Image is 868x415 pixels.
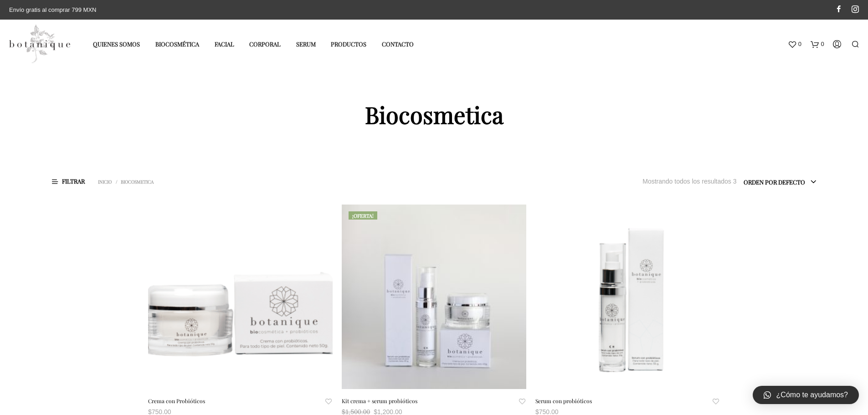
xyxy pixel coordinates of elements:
[744,176,817,189] span: Orden por defecto
[51,103,817,126] h1: Biocosmetica
[98,176,352,187] nav: Biocosmetica
[776,389,848,400] span: ¿Cómo te ayudamos?
[535,397,592,405] a: Serum con probióticos
[642,176,736,187] p: Mostrando todos los resultados 3
[349,211,377,220] span: ¡Oferta!
[342,397,417,405] a: Kit crema + serum probióticos
[149,36,206,51] a: Biocosmética
[289,36,323,51] a: Serum
[811,36,824,51] a: 0
[798,36,801,51] span: 0
[375,36,421,51] a: Contacto
[242,36,288,51] a: Corporal
[148,397,205,405] a: Crema con Probióticos
[788,36,801,51] a: 0
[86,36,147,51] a: Quienes somos
[9,24,70,63] img: Productos elaborados con ingredientes naturales
[753,386,859,404] a: ¿Cómo te ayudamos?
[208,36,241,51] a: Facial
[98,179,115,185] a: Inicio
[324,36,373,51] a: Productos
[116,179,121,185] span: /
[821,36,824,51] span: 0
[51,176,89,187] span: Filtrar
